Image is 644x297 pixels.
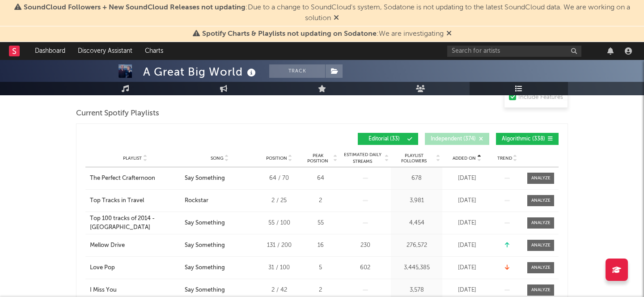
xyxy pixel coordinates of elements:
div: 3,981 [393,196,440,205]
a: The Perfect Crafternoon [90,174,180,183]
div: 3,445,385 [393,263,440,272]
span: Current Spotify Playlists [76,108,159,119]
a: Mellow Drive [90,241,180,250]
span: Estimated Daily Streams [342,152,383,165]
span: SoundCloud Followers + New SoundCloud Releases not updating [24,4,246,11]
div: 64 / 70 [259,174,299,183]
div: Say Something [185,263,225,272]
div: 55 [304,219,337,228]
button: Editorial(33) [358,133,418,145]
a: Top Tracks in Travel [90,196,180,205]
div: Mellow Drive [90,241,125,250]
div: I Miss You [90,286,117,295]
button: Track [269,64,325,78]
div: Say Something [185,286,225,295]
div: 5 [304,263,337,272]
span: Playlist [123,156,142,161]
span: Independent ( 374 ) [431,136,476,142]
div: [DATE] [445,219,489,228]
div: 276,572 [393,241,440,250]
div: Rockstar [185,196,208,205]
div: 4,454 [393,219,440,228]
a: Love Pop [90,263,180,272]
div: [DATE] [445,241,489,250]
div: 2 [304,286,337,295]
div: Love Pop [90,263,115,272]
div: 64 [304,174,337,183]
span: Playlist Followers [393,153,435,164]
span: Spotify Charts & Playlists not updating on Sodatone [202,30,377,38]
span: Added On [453,156,476,161]
a: Charts [139,42,169,60]
div: 2 / 42 [259,286,299,295]
div: Say Something [185,174,225,183]
div: A Great Big World [143,64,258,79]
div: 55 / 100 [259,219,299,228]
div: 2 [304,196,337,205]
span: : We are investigating [202,30,444,38]
div: 131 / 200 [259,241,299,250]
span: Dismiss [334,15,339,22]
div: 3,578 [393,286,440,295]
a: I Miss You [90,286,180,295]
div: [DATE] [445,196,489,205]
a: Top 100 tracks of 2014 - [GEOGRAPHIC_DATA] [90,214,180,232]
button: Independent(374) [425,133,489,145]
span: Editorial ( 33 ) [364,136,405,142]
span: Position [266,156,287,161]
span: Trend [497,156,512,161]
div: [DATE] [445,174,489,183]
button: Algorithmic(338) [496,133,559,145]
span: Dismiss [446,30,452,38]
div: Say Something [185,241,225,250]
span: : Due to a change to SoundCloud's system, Sodatone is not updating to the latest SoundCloud data.... [24,4,630,22]
span: Algorithmic ( 338 ) [502,136,545,142]
input: Search for artists [447,46,581,57]
div: 230 [342,241,389,250]
div: 31 / 100 [259,263,299,272]
div: [DATE] [445,263,489,272]
div: [DATE] [445,286,489,295]
a: Discovery Assistant [72,42,139,60]
div: 678 [393,174,440,183]
div: Include Features [518,92,563,103]
div: The Perfect Crafternoon [90,174,155,183]
div: 2 / 25 [259,196,299,205]
div: Say Something [185,219,225,228]
span: Song [211,156,224,161]
div: 602 [342,263,389,272]
a: Dashboard [29,42,72,60]
span: Peak Position [304,153,332,164]
div: Top Tracks in Travel [90,196,144,205]
div: 16 [304,241,337,250]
